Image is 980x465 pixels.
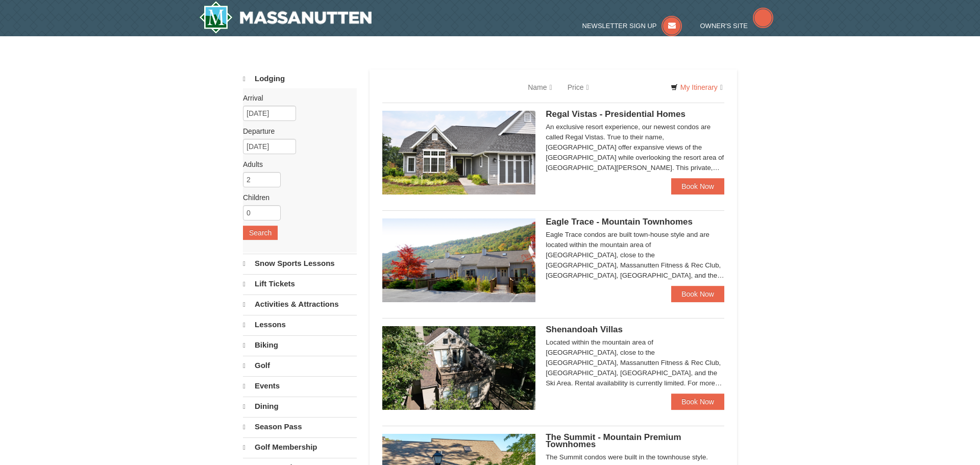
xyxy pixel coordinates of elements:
[671,178,724,194] a: Book Now
[582,22,682,30] a: Newsletter Sign Up
[546,325,623,334] span: Shenandoah Villas
[700,22,748,30] span: Owner's Site
[243,93,349,103] label: Arrival
[700,22,774,30] a: Owner's Site
[243,356,357,375] a: Golf
[243,295,357,314] a: Activities & Attractions
[546,109,685,119] span: Regal Vistas - Presidential Homes
[243,126,349,136] label: Departure
[243,376,357,396] a: Events
[671,394,724,410] a: Book Now
[243,397,357,416] a: Dining
[546,230,724,281] div: Eagle Trace condos are built town-house style and are located within the mountain area of [GEOGRA...
[520,77,559,97] a: Name
[243,274,357,293] a: Lift Tickets
[382,111,535,194] img: 19218991-1-902409a9.jpg
[382,218,535,302] img: 19218983-1-9b289e55.jpg
[546,217,693,227] span: Eagle Trace - Mountain Townhomes
[243,254,357,273] a: Snow Sports Lessons
[243,69,357,88] a: Lodging
[243,159,349,169] label: Adults
[199,1,372,34] img: Massanutten Resort Logo
[546,432,681,449] span: The Summit - Mountain Premium Townhomes
[243,192,349,203] label: Children
[243,417,357,436] a: Season Pass
[382,326,535,410] img: 19219019-2-e70bf45f.jpg
[671,286,724,302] a: Book Now
[560,77,597,97] a: Price
[243,437,357,457] a: Golf Membership
[243,335,357,355] a: Biking
[243,315,357,334] a: Lessons
[199,1,372,34] a: Massanutten Resort
[582,22,657,30] span: Newsletter Sign Up
[243,226,278,240] button: Search
[546,122,724,173] div: An exclusive resort experience, our newest condos are called Regal Vistas. True to their name, [G...
[664,80,729,95] a: My Itinerary
[546,337,724,388] div: Located within the mountain area of [GEOGRAPHIC_DATA], close to the [GEOGRAPHIC_DATA], Massanutte...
